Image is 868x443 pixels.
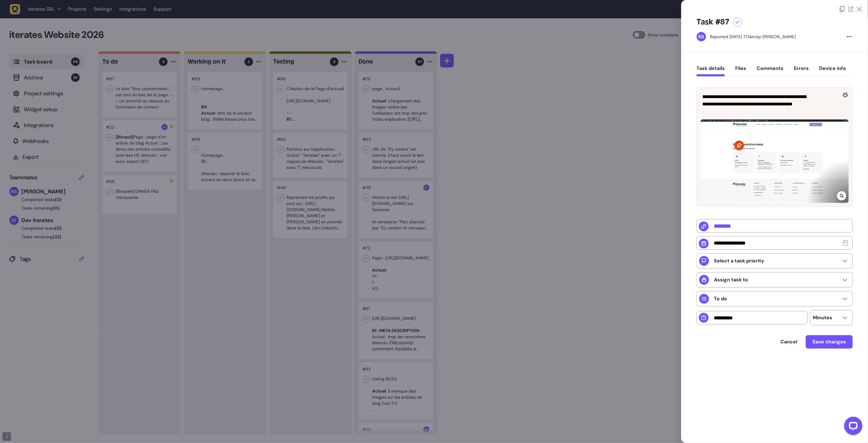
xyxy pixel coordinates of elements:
button: Cancel [774,336,803,348]
button: Task details [696,65,725,76]
span: Save changes [812,339,846,344]
div: by [PERSON_NAME] [710,34,796,40]
button: Device info [819,65,846,76]
h5: Task #87 [696,17,729,27]
button: Files [735,65,746,76]
span: Cancel [780,339,797,344]
p: Minutes [813,315,832,321]
div: Reported [DATE] 7.17am, [710,34,756,39]
button: Save changes [806,335,853,349]
button: Errors [794,65,809,76]
button: Comments [757,65,783,76]
p: To do [714,296,727,302]
p: Select a task priority [714,258,764,264]
img: Rodolphe Balay [697,32,706,41]
iframe: LiveChat chat widget [839,414,865,440]
p: Assign task to [714,277,748,283]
